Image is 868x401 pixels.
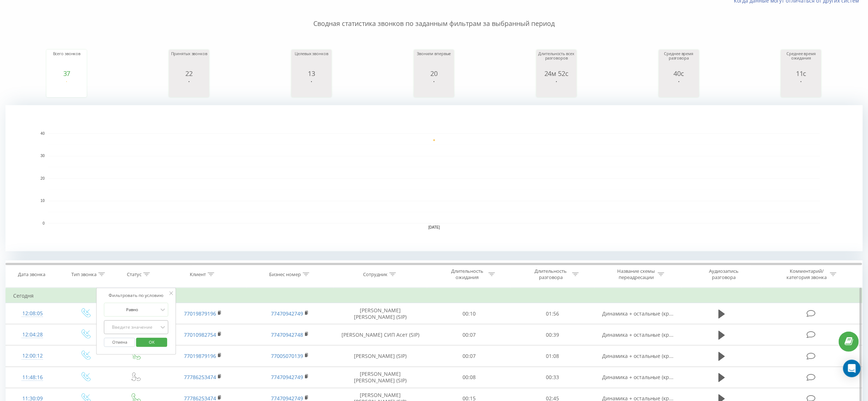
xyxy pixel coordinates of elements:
[617,268,656,280] div: Название схемы переадресации
[5,105,863,251] svg: A chart.
[427,345,511,367] td: 00:07
[104,338,135,347] button: Отмена
[41,131,45,135] text: 40
[416,77,452,99] svg: A chart.
[511,303,595,324] td: 01:56
[41,176,45,180] text: 20
[184,310,216,317] a: 77019879196
[42,221,45,225] text: 0
[71,271,97,278] div: Тип звонка
[48,51,85,70] div: Всего звонков
[184,352,216,359] a: 77019879196
[538,77,575,99] svg: A chart.
[416,51,452,70] div: Звонили впервые
[531,268,570,280] div: Длительность разговора
[171,77,207,99] svg: A chart.
[184,331,216,338] a: 77010982754
[427,367,511,388] td: 00:08
[602,331,674,338] span: Динамика + остальные (кр...
[700,268,748,280] div: Аудиозапись разговора
[293,51,330,70] div: Целевых звонков
[602,352,674,359] span: Динамика + остальные (кр...
[171,51,207,70] div: Принятых звонков
[448,268,487,280] div: Длительность ожидания
[511,345,595,367] td: 01:08
[293,77,330,99] svg: A chart.
[136,338,167,347] button: OK
[293,70,330,77] div: 13
[271,310,303,317] a: 77470942749
[783,51,819,70] div: Среднее время ожидания
[5,4,863,28] p: Сводная статистика звонков по заданным фильтрам за выбранный период
[6,289,863,303] td: Сегодня
[18,271,45,278] div: Дата звонка
[106,324,158,330] div: Введите значение
[333,345,427,367] td: [PERSON_NAME] (SIP)
[269,271,301,278] div: Бизнес номер
[427,303,511,324] td: 00:10
[661,51,697,70] div: Среднее время разговора
[538,70,575,77] div: 24м 52с
[427,324,511,345] td: 00:07
[13,306,52,321] div: 12:08:05
[661,77,697,99] svg: A chart.
[602,374,674,381] span: Динамика + остальные (кр...
[41,154,45,158] text: 30
[13,328,52,342] div: 12:04:28
[271,352,303,359] a: 77005070139
[363,271,388,278] div: Сотрудник
[13,349,52,363] div: 12:00:12
[127,271,141,278] div: Статус
[333,324,427,345] td: [PERSON_NAME] СИП Асет (SIP)
[48,70,85,77] div: 37
[104,292,169,299] div: Фильтровать по условию
[511,367,595,388] td: 00:33
[538,51,575,70] div: Длительность всех разговоров
[333,303,427,324] td: [PERSON_NAME] [PERSON_NAME] (SIP)
[333,367,427,388] td: [PERSON_NAME] [PERSON_NAME] (SIP)
[661,70,697,77] div: 40с
[171,70,207,77] div: 22
[271,374,303,381] a: 77470942749
[141,336,162,348] span: OK
[511,324,595,345] td: 00:39
[783,70,819,77] div: 11с
[190,271,206,278] div: Клиент
[416,70,452,77] div: 20
[602,310,674,317] span: Динамика + остальные (кр...
[843,360,861,377] div: Open Intercom Messenger
[41,199,45,203] text: 10
[429,226,440,230] text: [DATE]
[271,331,303,338] a: 77470942748
[13,370,52,385] div: 11:48:16
[783,77,819,99] svg: A chart.
[785,268,828,280] div: Комментарий/категория звонка
[184,374,216,381] a: 77786253474
[48,77,85,99] svg: A chart.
